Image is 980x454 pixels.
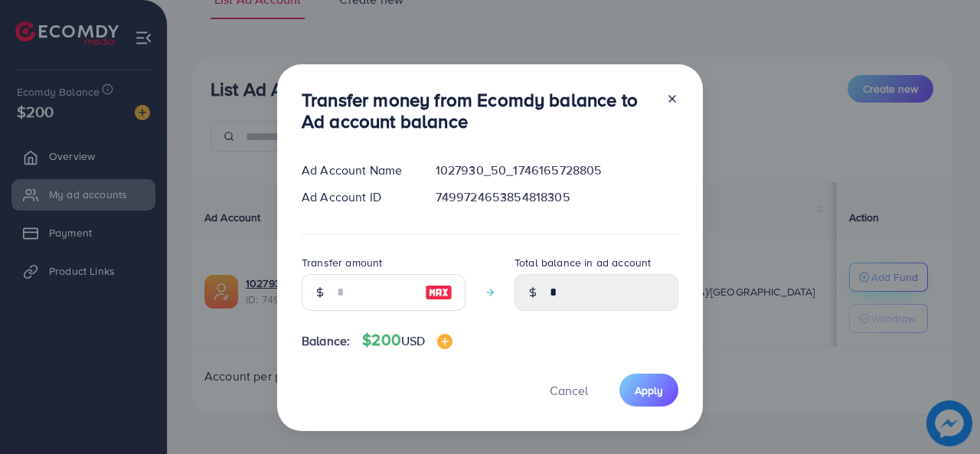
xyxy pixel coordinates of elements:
div: 1027930_50_1746165728805 [423,162,691,179]
div: Ad Account Name [289,162,423,179]
span: Apply [635,383,663,398]
button: Cancel [531,374,607,407]
div: Ad Account ID [289,188,423,206]
h4: $200 [362,331,452,350]
h3: Transfer money from Ecomdy balance to Ad account balance [302,89,654,133]
span: Cancel [550,382,588,399]
span: Balance: [302,332,350,350]
label: Transfer amount [302,255,382,270]
img: image [437,334,452,349]
img: image [425,283,452,302]
div: 7499724653854818305 [423,188,691,206]
label: Total balance in ad account [514,255,651,270]
button: Apply [619,374,678,407]
span: USD [401,332,425,349]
